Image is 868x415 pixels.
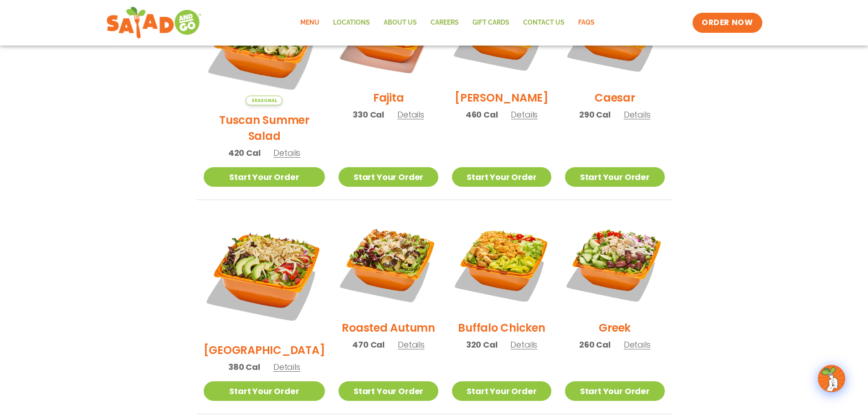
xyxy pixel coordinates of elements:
[565,167,664,187] a: Start Your Order
[455,90,549,106] h2: [PERSON_NAME]
[353,108,384,121] span: 330 Cal
[204,342,325,358] h2: [GEOGRAPHIC_DATA]
[452,214,551,313] img: Product photo for Buffalo Chicken Salad
[571,12,601,33] a: FAQs
[424,12,466,33] a: Careers
[273,361,300,373] span: Details
[398,339,425,350] span: Details
[339,214,438,313] img: Product photo for Roasted Autumn Salad
[516,12,571,33] a: Contact Us
[510,339,537,350] span: Details
[466,108,498,121] span: 460 Cal
[624,339,651,350] span: Details
[579,338,611,351] span: 260 Cal
[466,338,498,351] span: 320 Cal
[565,214,664,313] img: Product photo for Greek Salad
[293,12,326,33] a: Menu
[293,12,601,33] nav: Menu
[204,167,325,187] a: Start Your Order
[819,366,844,391] img: wpChatIcon
[228,147,261,159] span: 420 Cal
[373,90,404,106] h2: Fajita
[466,12,516,33] a: GIFT CARDS
[204,214,325,335] img: Product photo for BBQ Ranch Salad
[595,90,635,106] h2: Caesar
[339,167,438,187] a: Start Your Order
[342,320,435,336] h2: Roasted Autumn
[452,381,551,401] a: Start Your Order
[452,167,551,187] a: Start Your Order
[693,13,762,33] a: ORDER NOW
[458,320,545,336] h2: Buffalo Chicken
[339,381,438,401] a: Start Your Order
[702,17,753,28] span: ORDER NOW
[204,381,325,401] a: Start Your Order
[352,338,385,351] span: 470 Cal
[106,5,202,41] img: new-SAG-logo-768×292
[511,109,538,120] span: Details
[397,109,424,120] span: Details
[326,12,377,33] a: Locations
[273,147,300,159] span: Details
[599,320,631,336] h2: Greek
[246,96,282,105] span: Seasonal
[565,381,664,401] a: Start Your Order
[579,108,611,121] span: 290 Cal
[204,112,325,144] h2: Tuscan Summer Salad
[624,109,651,120] span: Details
[228,361,260,373] span: 380 Cal
[377,12,424,33] a: About Us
